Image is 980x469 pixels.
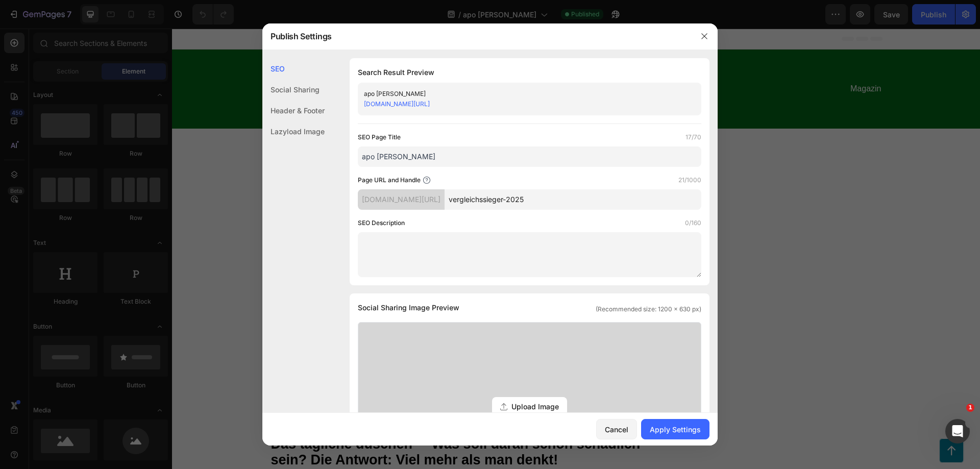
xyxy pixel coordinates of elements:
label: Page URL and Handle [358,175,421,185]
img: gempages_578348303154938821-cc466a5e-af8d-41cd-8a37-13820b2ab991.png [98,180,480,394]
div: Apply Settings [650,424,701,435]
input: Title [358,146,701,167]
button: Cancel [596,419,637,439]
strong: Das tägliche duschen – Was soll daran schon schädlich sein? Die Antwort: Viel mehr als man denkt! [99,408,469,439]
label: 21/1000 [678,175,701,185]
span: 1 [966,404,974,412]
div: Cancel [605,424,628,435]
div: Social Sharing [262,79,325,100]
label: 0/160 [685,218,701,228]
div: [DOMAIN_NAME][URL] [358,189,445,210]
input: Handle [445,189,701,210]
button: Apply Settings [641,419,709,439]
a: [DOMAIN_NAME][URL] [364,100,430,108]
div: Publish Settings [262,23,691,50]
div: Lazyload Image [262,121,325,142]
span: Social Sharing Image Preview [358,302,459,314]
iframe: Intercom live chat [945,419,970,443]
div: apo [PERSON_NAME] [364,89,678,99]
label: SEO Page Title [358,132,401,142]
div: SEO [262,58,325,79]
span: Upload Image [511,401,559,412]
p: Magazin [407,55,709,66]
u: Apotheken-Spiegel enthüllt: Das Problem der meisten Standard Duschköpfe! [99,127,450,166]
img: gempages_578348303154938821-85019a72-6b66-41eb-af06-8c85f4358955.png [98,25,205,96]
div: Header & Footer [262,100,325,121]
span: (Recommended size: 1200 x 630 px) [596,305,701,314]
label: SEO Description [358,218,405,228]
label: 17/70 [685,132,701,142]
h1: Search Result Preview [358,66,701,79]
